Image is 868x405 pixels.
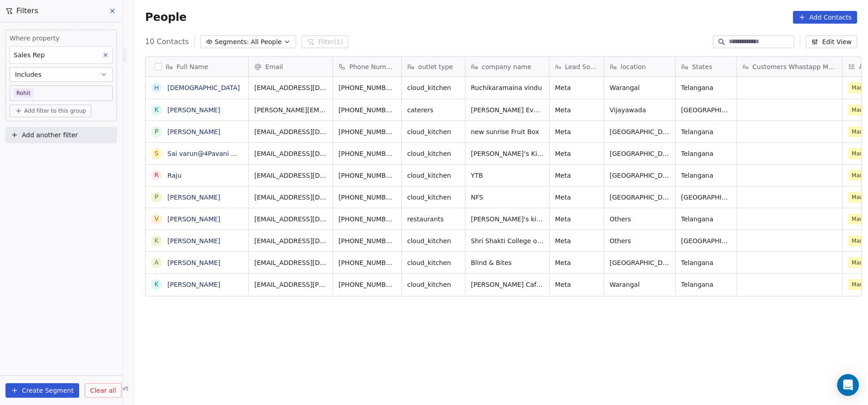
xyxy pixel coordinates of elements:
[154,214,159,224] div: V
[681,258,731,267] span: Telangana
[254,258,327,267] span: [EMAIL_ADDRESS][DOMAIN_NAME]
[167,84,240,91] a: [DEMOGRAPHIC_DATA]
[565,62,598,71] span: Lead Source
[681,83,731,92] span: Telangana
[465,57,549,76] div: company name
[249,57,333,76] div: Email
[167,106,220,114] a: [PERSON_NAME]
[610,193,670,202] span: [GEOGRAPHIC_DATA]
[146,57,248,76] div: Full Name
[338,215,396,224] span: [PHONE_NUMBER]
[555,171,598,180] span: Meta
[167,172,182,179] a: Raju
[265,62,283,71] span: Email
[254,171,327,180] span: [EMAIL_ADDRESS][DOMAIN_NAME]
[338,193,396,202] span: [PHONE_NUMBER]
[555,193,598,202] span: Meta
[407,83,459,92] span: cloud_kitchen
[610,258,670,267] span: [GEOGRAPHIC_DATA]
[145,36,189,47] span: 10 Contacts
[837,374,859,396] div: Open Intercom Messenger
[681,236,731,245] span: [GEOGRAPHIC_DATA]
[215,37,249,47] span: Segments:
[407,193,459,202] span: cloud_kitchen
[418,62,453,71] span: outlet type
[681,105,731,115] span: [GEOGRAPHIC_DATA]
[338,171,396,180] span: [PHONE_NUMBER]
[302,35,348,48] button: Filter(1)
[610,171,670,180] span: [GEOGRAPHIC_DATA]
[145,10,187,24] span: People
[482,62,531,71] span: company name
[167,237,220,245] a: [PERSON_NAME]
[407,280,459,289] span: cloud_kitchen
[610,105,670,115] span: Vijayawada
[155,149,159,158] div: S
[254,149,327,158] span: [EMAIL_ADDRESS][DOMAIN_NAME]
[407,236,459,245] span: cloud_kitchen
[254,193,327,202] span: [EMAIL_ADDRESS][DOMAIN_NAME]
[555,215,598,224] span: Meta
[471,258,544,267] span: Blind & Bites
[555,280,598,289] span: Meta
[146,77,249,391] div: grid
[338,83,396,92] span: [PHONE_NUMBER]
[610,149,670,158] span: [GEOGRAPHIC_DATA]
[407,171,459,180] span: cloud_kitchen
[338,105,396,115] span: [PHONE_NUMBER]
[407,149,459,158] span: cloud_kitchen
[402,57,465,76] div: outlet type
[555,258,598,267] span: Meta
[254,280,327,289] span: [EMAIL_ADDRESS][PERSON_NAME][DOMAIN_NAME]
[407,258,459,267] span: cloud_kitchen
[407,105,459,115] span: caterers
[338,149,396,158] span: [PHONE_NUMBER]
[681,171,731,180] span: Telangana
[471,193,544,202] span: NFS
[471,105,544,115] span: [PERSON_NAME] Events cooking & Caterers
[167,259,220,266] a: [PERSON_NAME]
[604,57,675,76] div: location
[681,280,731,289] span: Telangana
[251,37,282,47] span: All People
[167,215,220,223] a: [PERSON_NAME]
[555,149,598,158] span: Meta
[254,105,327,115] span: [PERSON_NAME][EMAIL_ADDRESS][DOMAIN_NAME]
[407,215,459,224] span: restaurants
[254,127,327,136] span: [EMAIL_ADDRESS][DOMAIN_NAME]
[471,149,544,158] span: [PERSON_NAME]’s Kitchen
[752,62,837,71] span: Customers Whastapp Message
[338,258,396,267] span: [PHONE_NUMBER]
[471,215,544,224] span: [PERSON_NAME]'s kiitchen
[471,236,544,245] span: Shri Shakti College of Hotel Management
[154,258,159,267] div: A
[154,105,158,115] div: k
[550,57,604,76] div: Lead Source
[167,281,220,288] a: [PERSON_NAME]
[154,236,158,245] div: K
[676,57,737,76] div: States
[610,280,670,289] span: Warangal
[681,149,731,158] span: Telangana
[338,127,396,136] span: [PHONE_NUMBER]
[610,215,670,224] span: Others
[471,127,544,136] span: new sunrise Fruit Box
[555,236,598,245] span: Meta
[154,170,159,180] div: R
[155,127,158,136] div: P
[254,215,327,224] span: [EMAIL_ADDRESS][DOMAIN_NAME]
[806,35,857,48] button: Edit View
[349,62,396,71] span: Phone Number
[167,150,279,157] a: Sai varun@4Pavani @chutki—2410
[555,83,598,92] span: Meta
[555,127,598,136] span: Meta
[681,215,731,224] span: Telangana
[154,83,159,93] div: h
[167,194,220,201] a: [PERSON_NAME]
[610,83,670,92] span: Warangal
[254,236,327,245] span: [EMAIL_ADDRESS][DOMAIN_NAME]
[610,127,670,136] span: [GEOGRAPHIC_DATA]
[681,193,731,202] span: [GEOGRAPHIC_DATA]
[737,57,842,76] div: Customers Whastapp Message
[621,62,646,71] span: location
